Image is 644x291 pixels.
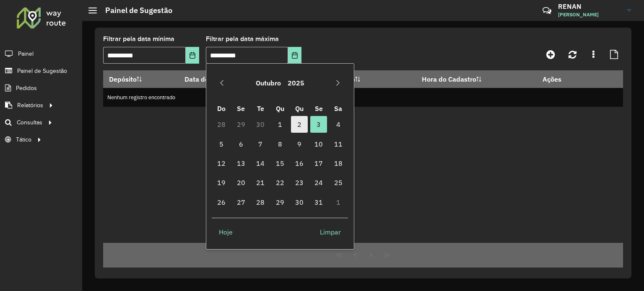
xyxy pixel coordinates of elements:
span: 30 [291,194,308,211]
span: 12 [213,155,230,172]
span: Hoje [219,227,233,237]
td: 28 [212,115,231,134]
button: Choose Date [186,47,199,64]
button: Next Month [331,76,345,90]
td: 24 [309,173,328,192]
td: 19 [212,173,231,192]
td: 28 [251,193,270,212]
span: 7 [252,136,269,152]
span: 4 [330,116,347,133]
button: Choose Year [284,73,308,93]
h2: Painel de Sugestão [97,6,172,15]
span: 25 [330,174,347,191]
h3: RENAN [558,3,621,10]
button: Choose Month [252,73,284,93]
button: Limpar [313,224,348,240]
span: Tático [16,135,31,144]
td: 14 [251,154,270,173]
td: 1 [270,115,289,134]
td: 4 [328,115,348,134]
span: Pedidos [16,84,37,93]
td: 30 [290,193,309,212]
th: Ações [537,70,587,88]
span: 10 [310,136,327,152]
span: 24 [310,174,327,191]
span: Se [315,104,323,113]
span: 14 [252,155,269,172]
td: 20 [231,173,251,192]
span: 29 [272,194,288,211]
th: Data do Cadastro [296,70,416,88]
td: 15 [270,154,289,173]
span: 15 [272,155,288,172]
td: 2 [290,115,309,134]
td: 6 [231,134,251,154]
span: Painel [18,49,34,58]
span: 8 [272,136,288,152]
td: 17 [309,154,328,173]
td: 30 [251,115,270,134]
th: Hora do Cadastro [416,70,537,88]
td: 29 [231,115,251,134]
span: Limpar [320,227,341,237]
td: 25 [328,173,348,192]
span: 3 [310,116,327,133]
span: 1 [272,116,288,133]
td: 1 [328,193,348,212]
td: 27 [231,193,251,212]
td: 31 [309,193,328,212]
th: Data de Vigência [179,70,296,88]
td: 12 [212,154,231,173]
td: 11 [328,134,348,154]
span: 26 [213,194,230,211]
span: Relatórios [17,101,43,110]
span: Se [237,104,245,113]
span: [PERSON_NAME] [558,11,621,18]
span: 20 [233,174,249,191]
td: 7 [251,134,270,154]
a: Contato Rápido [538,2,556,20]
button: Previous Month [215,76,229,90]
td: 16 [290,154,309,173]
td: 29 [270,193,289,212]
span: 11 [330,136,347,152]
span: 17 [310,155,327,172]
span: 13 [233,155,249,172]
span: Sa [334,104,342,113]
button: Hoje [212,224,240,240]
th: Depósito [103,70,179,88]
span: Do [217,104,226,113]
td: 3 [309,115,328,134]
span: 21 [252,174,269,191]
td: 26 [212,193,231,212]
td: 23 [290,173,309,192]
span: Qu [295,104,304,113]
button: Choose Date [288,47,301,64]
span: Consultas [17,118,42,127]
td: 13 [231,154,251,173]
span: 28 [252,194,269,211]
label: Filtrar pela data mínima [103,34,174,44]
div: Choose Date [206,63,354,249]
span: Painel de Sugestão [17,67,67,75]
td: 8 [270,134,289,154]
td: 10 [309,134,328,154]
label: Filtrar pela data máxima [206,34,279,44]
span: Te [257,104,264,113]
span: Qu [276,104,284,113]
span: 5 [213,136,230,152]
span: 9 [291,136,308,152]
span: 16 [291,155,308,172]
span: 19 [213,174,230,191]
span: 31 [310,194,327,211]
span: 6 [233,136,249,152]
span: 18 [330,155,347,172]
span: 27 [233,194,249,211]
span: 23 [291,174,308,191]
td: 9 [290,134,309,154]
td: 22 [270,173,289,192]
td: Nenhum registro encontrado [103,88,623,107]
td: 18 [328,154,348,173]
td: 5 [212,134,231,154]
span: 2 [291,116,308,133]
